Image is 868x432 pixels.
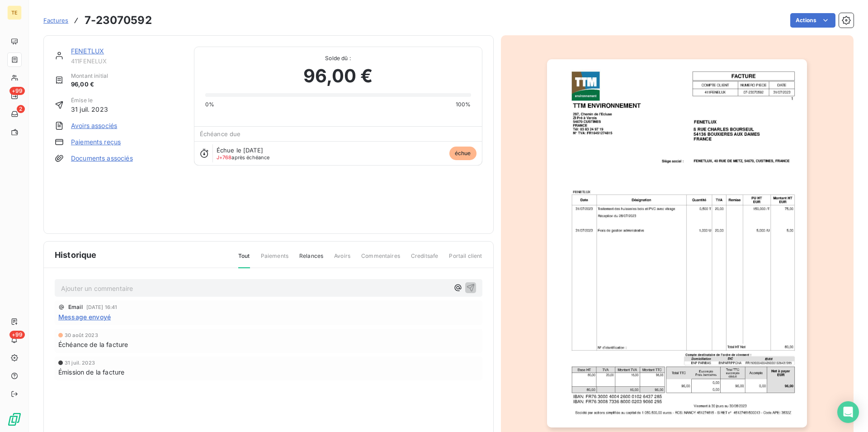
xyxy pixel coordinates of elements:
[71,57,183,65] span: 411FENELUX
[68,304,83,310] span: Email
[334,252,350,267] span: Avoirs
[238,252,250,268] span: Tout
[85,12,152,28] h3: 7-23070592
[205,54,471,62] span: Solde dû :
[837,401,859,423] div: Open Intercom Messenger
[9,331,25,339] span: +99
[71,104,108,114] span: 31 juil. 2023
[58,340,128,349] span: Échéance de la facture
[205,100,214,109] span: 0%
[547,59,807,427] img: invoice_thumbnail
[71,80,108,89] span: 96,00 €
[200,130,241,138] span: Échéance due
[71,47,104,55] a: FENETLUX
[9,87,25,95] span: +99
[449,147,476,160] span: échue
[299,252,323,267] span: Relances
[361,252,400,267] span: Commentaires
[7,5,22,20] div: TE
[217,147,263,154] span: Échue le [DATE]
[71,121,117,130] a: Avoirs associés
[43,16,68,25] a: Factures
[217,155,270,160] span: après échéance
[58,312,111,322] span: Message envoyé
[456,100,471,109] span: 100%
[17,105,25,113] span: 2
[86,304,118,310] span: [DATE] 16:41
[71,96,108,104] span: Émise le
[261,252,288,267] span: Paiements
[217,154,232,161] span: J+768
[449,252,482,267] span: Portail client
[58,367,124,377] span: Émission de la facture
[71,72,108,80] span: Montant initial
[71,154,133,163] a: Documents associés
[55,249,97,261] span: Historique
[7,412,22,427] img: Logo LeanPay
[65,360,95,366] span: 31 juil. 2023
[43,17,68,24] span: Factures
[65,332,98,338] span: 30 août 2023
[303,62,373,90] span: 96,00 €
[71,138,121,147] a: Paiements reçus
[411,252,439,267] span: Creditsafe
[790,13,835,28] button: Actions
